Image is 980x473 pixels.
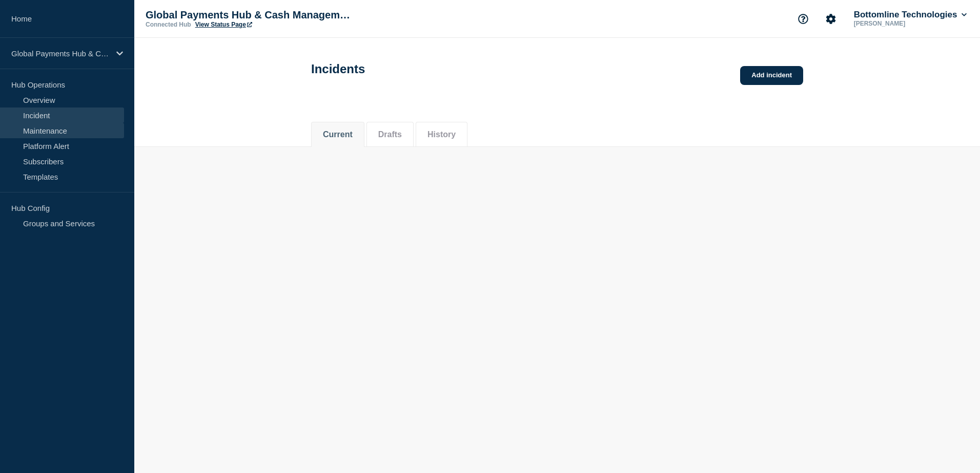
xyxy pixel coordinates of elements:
[852,10,969,20] button: Bottomline Technologies
[11,49,110,58] p: Global Payments Hub & Cash Management
[146,9,351,21] p: Global Payments Hub & Cash Management
[311,62,365,76] h1: Incidents
[820,8,842,30] button: Account settings
[195,21,252,28] a: View Status Page
[792,8,814,30] button: Support
[323,130,353,139] button: Current
[378,130,402,139] button: Drafts
[146,21,191,28] p: Connected Hub
[740,66,803,85] a: Add incident
[427,130,456,139] button: History
[852,20,958,27] p: [PERSON_NAME]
